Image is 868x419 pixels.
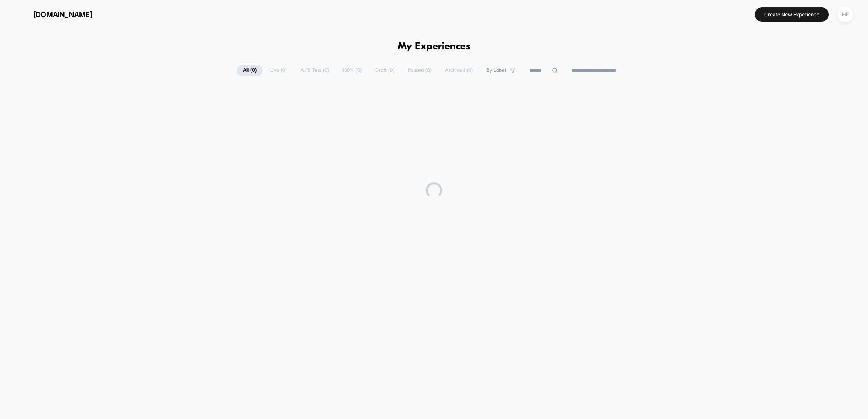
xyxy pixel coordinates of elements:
button: HE [835,6,856,23]
span: [DOMAIN_NAME] [33,10,92,19]
button: [DOMAIN_NAME] [12,8,95,21]
h1: My Experiences [398,41,471,53]
span: By Label [486,67,506,74]
button: Create New Experience [755,7,829,22]
div: HE [837,7,853,22]
span: All ( 0 ) [237,65,263,76]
